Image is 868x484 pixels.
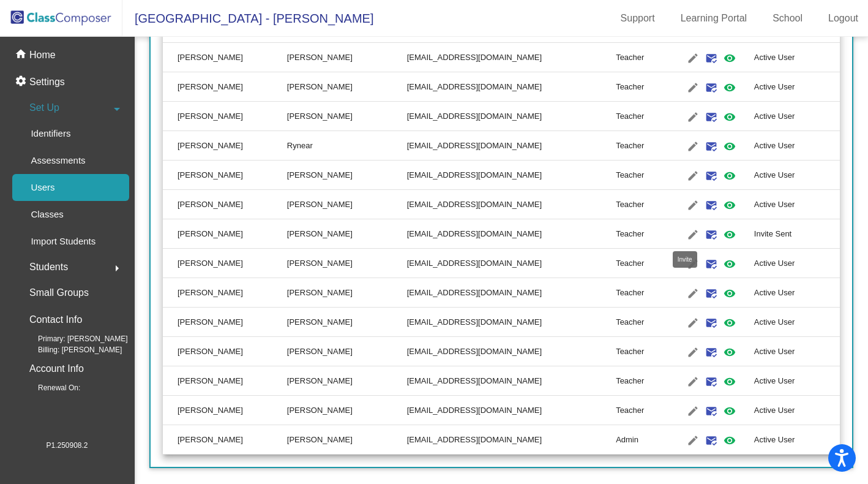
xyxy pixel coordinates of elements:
[616,366,668,396] td: Teacher
[722,227,737,242] mat-icon: visibility
[287,308,407,337] td: [PERSON_NAME]
[407,396,616,425] td: [EMAIL_ADDRESS][DOMAIN_NAME]
[407,219,616,249] td: [EMAIL_ADDRESS][DOMAIN_NAME]
[287,219,407,249] td: [PERSON_NAME]
[754,72,840,102] td: Active User
[287,72,407,102] td: [PERSON_NAME]
[686,80,700,95] mat-icon: edit
[31,153,85,168] p: Assessments
[29,99,59,116] span: Set Up
[754,102,840,131] td: Active User
[754,43,840,72] td: Active User
[18,344,122,355] span: Billing: [PERSON_NAME]
[754,249,840,278] td: Active User
[686,110,700,124] mat-icon: edit
[616,425,668,455] td: Admin
[616,190,668,219] td: Teacher
[616,43,668,72] td: Teacher
[163,219,287,249] td: [PERSON_NAME]
[686,139,700,154] mat-icon: edit
[122,9,373,28] span: [GEOGRAPHIC_DATA] - [PERSON_NAME]
[686,374,700,389] mat-icon: edit
[704,198,719,213] mat-icon: mark_email_read
[686,257,700,271] mat-icon: edit
[163,249,287,278] td: [PERSON_NAME]
[407,102,616,131] td: [EMAIL_ADDRESS][DOMAIN_NAME]
[704,139,719,154] mat-icon: mark_email_read
[686,433,700,448] mat-icon: edit
[704,257,719,271] mat-icon: mark_email_read
[287,425,407,455] td: [PERSON_NAME]
[163,366,287,396] td: [PERSON_NAME]
[29,311,82,328] p: Contact Info
[722,433,737,448] mat-icon: visibility
[287,249,407,278] td: [PERSON_NAME]
[407,337,616,366] td: [EMAIL_ADDRESS][DOMAIN_NAME]
[407,278,616,308] td: [EMAIL_ADDRESS][DOMAIN_NAME]
[29,48,56,62] p: Home
[616,131,668,161] td: Teacher
[722,404,737,418] mat-icon: visibility
[616,337,668,366] td: Teacher
[616,308,668,337] td: Teacher
[287,102,407,131] td: [PERSON_NAME]
[287,396,407,425] td: [PERSON_NAME]
[704,51,719,66] mat-icon: mark_email_read
[704,110,719,124] mat-icon: mark_email_read
[686,286,700,301] mat-icon: edit
[616,396,668,425] td: Teacher
[722,286,737,301] mat-icon: visibility
[407,366,616,396] td: [EMAIL_ADDRESS][DOMAIN_NAME]
[686,198,700,213] mat-icon: edit
[407,72,616,102] td: [EMAIL_ADDRESS][DOMAIN_NAME]
[754,396,840,425] td: Active User
[163,102,287,131] td: [PERSON_NAME]
[616,219,668,249] td: Teacher
[616,161,668,190] td: Teacher
[754,219,840,249] td: Invite Sent
[110,102,124,116] mat-icon: arrow_drop_down
[163,72,287,102] td: [PERSON_NAME]
[704,316,719,330] mat-icon: mark_email_read
[722,198,737,213] mat-icon: visibility
[754,278,840,308] td: Active User
[18,382,80,393] span: Renewal On:
[31,126,70,141] p: Identifiers
[163,43,287,72] td: [PERSON_NAME]
[704,80,719,95] mat-icon: mark_email_read
[722,374,737,389] mat-icon: visibility
[722,168,737,183] mat-icon: visibility
[407,190,616,219] td: [EMAIL_ADDRESS][DOMAIN_NAME]
[287,190,407,219] td: [PERSON_NAME]
[704,374,719,389] mat-icon: mark_email_read
[754,190,840,219] td: Active User
[287,278,407,308] td: [PERSON_NAME]
[686,51,700,66] mat-icon: edit
[31,207,63,222] p: Classes
[722,257,737,271] mat-icon: visibility
[407,131,616,161] td: [EMAIL_ADDRESS][DOMAIN_NAME]
[722,110,737,124] mat-icon: visibility
[754,131,840,161] td: Active User
[704,433,719,448] mat-icon: mark_email_read
[15,75,29,89] mat-icon: settings
[616,72,668,102] td: Teacher
[163,161,287,190] td: [PERSON_NAME]
[754,425,840,455] td: Active User
[722,316,737,330] mat-icon: visibility
[686,168,700,183] mat-icon: edit
[110,261,124,276] mat-icon: arrow_right
[754,161,840,190] td: Active User
[671,9,757,28] a: Learning Portal
[287,337,407,366] td: [PERSON_NAME]
[287,131,407,161] td: Rynear
[15,48,29,62] mat-icon: home
[722,51,737,66] mat-icon: visibility
[686,227,700,242] mat-icon: edit
[29,75,65,89] p: Settings
[616,249,668,278] td: Teacher
[163,337,287,366] td: [PERSON_NAME]
[704,227,719,242] mat-icon: mark_email_read
[163,131,287,161] td: [PERSON_NAME]
[29,360,84,377] p: Account Info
